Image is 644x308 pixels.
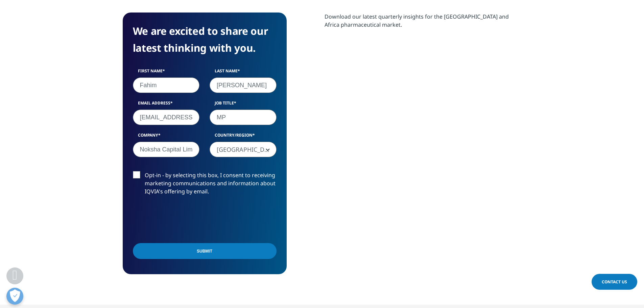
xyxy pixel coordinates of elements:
span: Contact Us [602,279,627,285]
input: Submit [133,243,277,259]
label: Job Title [210,100,277,110]
button: Open Preferences [6,288,23,305]
iframe: reCAPTCHA [133,206,236,233]
label: Email Address [133,100,200,110]
label: Opt-in - by selecting this box, I consent to receiving marketing communications and information a... [133,171,277,199]
h4: We are excited to share our latest thinking with you. [133,23,277,56]
label: First Name [133,68,200,77]
label: Country/Region [210,132,277,142]
label: Company [133,132,200,142]
span: United Kingdom [210,142,276,158]
p: Download our latest quarterly insights for the [GEOGRAPHIC_DATA] and Africa pharmaceutical market. [325,13,522,34]
a: Contact Us [592,274,637,290]
span: United Kingdom [210,142,277,157]
label: Last Name [210,68,277,77]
